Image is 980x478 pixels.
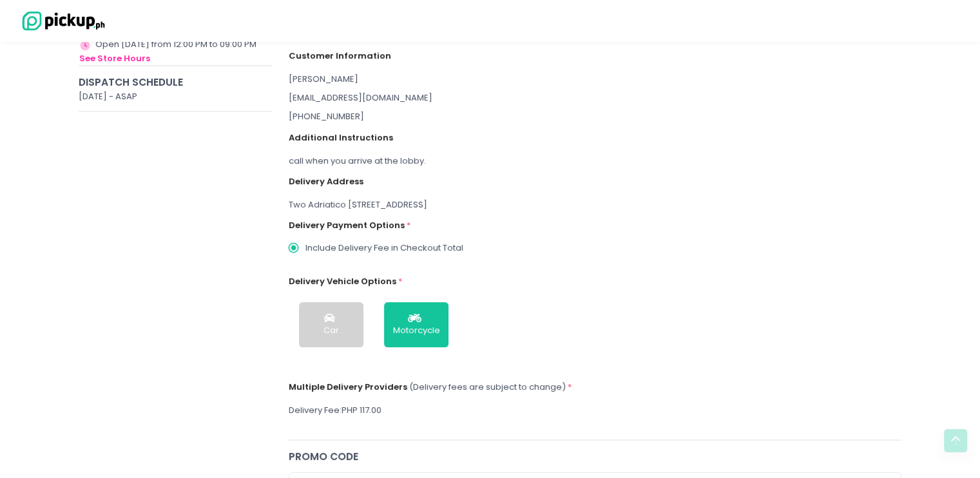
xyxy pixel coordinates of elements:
label: Delivery Address [289,175,363,188]
div: Delivery Fee: PHP 117.00 [289,404,902,417]
div: Promo code [289,449,902,464]
label: Delivery Payment Options [289,219,405,232]
img: logo [16,10,106,32]
div: Car [323,324,339,337]
label: Delivery Vehicle Options [289,275,396,288]
button: Car [299,302,363,347]
label: Multiple Delivery Providers [289,381,407,394]
div: Two Adriatico [STREET_ADDRESS] [289,198,902,211]
label: Additional Instructions [289,131,393,144]
div: [PHONE_NUMBER] [289,110,902,123]
span: (Delivery fees are subject to change) [409,381,566,393]
div: call when you arrive at the lobby. [289,155,902,167]
div: [DATE] - ASAP [79,90,273,103]
div: Motorcycle [393,324,440,337]
button: Motorcycle [384,302,448,347]
span: Include Delivery Fee in Checkout Total [305,242,463,254]
div: [PERSON_NAME] [289,73,902,86]
div: Open [DATE] from 12:00 PM to 09:00 PM [79,38,273,65]
button: see store hours [79,52,151,66]
label: Customer Information [289,50,391,62]
div: [EMAIL_ADDRESS][DOMAIN_NAME] [289,91,902,104]
div: Dispatch Schedule [79,75,273,90]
